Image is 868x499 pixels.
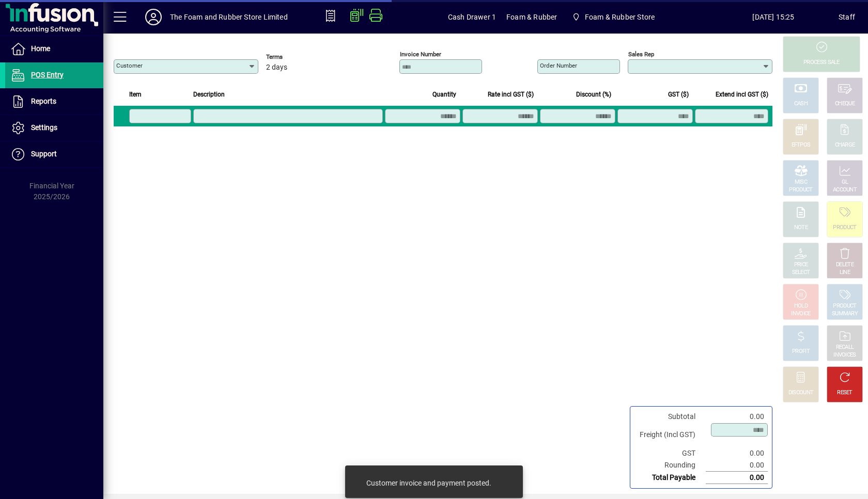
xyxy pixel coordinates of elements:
a: Reports [5,89,103,115]
a: Settings [5,115,103,141]
div: RESET [837,389,853,397]
div: Staff [839,9,855,25]
span: Support [31,150,57,158]
div: DELETE [836,261,854,269]
mat-label: Sales rep [628,51,654,58]
div: PROCESS SALE [803,59,840,67]
span: Home [31,44,50,53]
div: INVOICES [833,351,856,359]
td: Freight (Incl GST) [634,423,706,447]
span: Extend incl GST ($) [716,89,768,100]
div: SUMMARY [832,310,858,318]
div: LINE [840,269,850,277]
div: PRICE [794,261,808,269]
mat-label: Invoice number [400,51,441,58]
a: Home [5,36,103,62]
div: CHEQUE [835,100,855,108]
span: Discount (%) [576,89,611,100]
div: CHARGE [835,141,855,149]
div: PRODUCT [833,224,856,232]
td: 0.00 [706,411,768,423]
div: PRODUCT [789,186,812,194]
span: Cash Drawer 1 [448,9,496,25]
div: INVOICE [791,310,810,318]
td: 0.00 [706,447,768,459]
div: ACCOUNT [833,186,857,194]
div: PRODUCT [833,302,856,310]
span: Settings [31,123,57,132]
span: Item [129,89,142,100]
span: [DATE] 15:25 [708,9,839,25]
td: Subtotal [634,411,706,423]
div: EFTPOS [792,141,811,149]
td: Total Payable [634,472,706,484]
span: Foam & Rubber [506,9,557,25]
span: Foam & Rubber Store [585,9,655,25]
span: 2 days [266,63,287,72]
div: The Foam and Rubber Store Limited [170,9,288,25]
mat-label: Customer [116,62,143,69]
span: POS Entry [31,71,64,79]
div: MISC [795,179,807,186]
span: Foam & Rubber Store [567,8,659,26]
span: Quantity [432,89,456,100]
div: Customer invoice and payment posted. [366,478,491,488]
td: Rounding [634,459,706,472]
span: Description [193,89,225,100]
td: GST [634,447,706,459]
div: NOTE [794,224,808,232]
span: GST ($) [668,89,689,100]
span: Rate incl GST ($) [488,89,534,100]
div: DISCOUNT [788,389,813,397]
mat-label: Order number [540,62,577,69]
div: GL [842,179,848,186]
a: Support [5,141,103,167]
div: CASH [794,100,808,108]
span: Terms [266,54,328,60]
td: 0.00 [706,472,768,484]
td: 0.00 [706,459,768,472]
div: PROFIT [792,348,810,356]
div: RECALL [836,344,854,351]
div: SELECT [792,269,810,277]
button: Profile [137,8,170,26]
div: HOLD [794,302,808,310]
span: Reports [31,97,56,105]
